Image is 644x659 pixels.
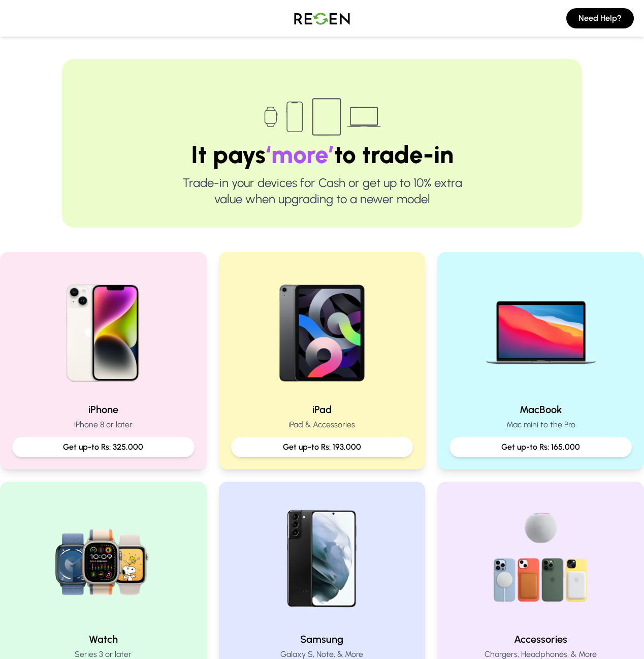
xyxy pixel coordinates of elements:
span: ‘more’ [266,140,334,169]
img: Trade-in devices [259,91,385,142]
p: Mac mini to the Pro [449,419,632,431]
button: Need Help? [566,8,634,28]
img: Accessories [476,494,606,624]
h2: Accessories [449,632,632,646]
img: Samsung [257,494,387,624]
h2: Watch [12,632,195,646]
img: Watch [38,494,168,624]
img: Logo [286,4,358,33]
p: Get up-to Rs: 193,000 [239,441,405,453]
h2: Samsung [231,632,413,646]
h1: It pays to trade-in [94,142,550,167]
h2: iPhone [12,402,195,417]
p: iPhone 8 or later [12,419,195,431]
h2: MacBook [449,402,632,417]
p: Get up-to Rs: 165,000 [458,441,624,453]
p: Get up-to Rs: 325,000 [20,441,186,453]
img: MacBook [476,264,606,394]
img: iPad [257,264,387,394]
h2: iPad [231,402,413,417]
p: Trade-in your devices for Cash or get up to 10% extra value when upgrading to a newer model [94,175,550,207]
p: iPad & Accessories [231,419,413,431]
img: iPhone [38,264,168,394]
